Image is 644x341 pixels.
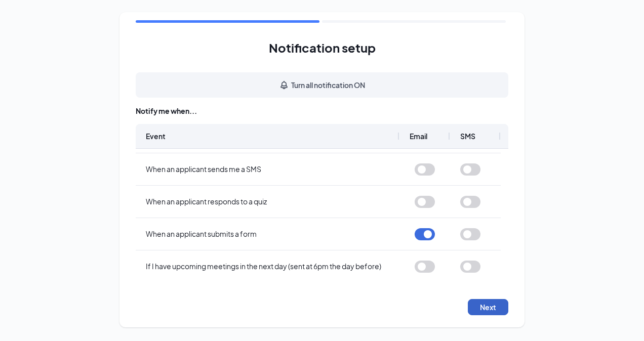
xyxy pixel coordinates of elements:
[410,132,427,141] span: Email
[136,106,508,116] div: Notify me when...
[269,39,376,56] h1: Notification setup
[136,72,508,98] button: Turn all notification ONBell
[146,132,166,141] span: Event
[146,229,257,238] span: When an applicant submits a form
[468,299,508,315] button: Next
[460,132,475,141] span: SMS
[146,262,381,271] span: If I have upcoming meetings in the next day (sent at 6pm the day before)
[279,80,289,90] svg: Bell
[146,164,261,174] span: When an applicant sends me a SMS
[146,197,267,206] span: When an applicant responds to a quiz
